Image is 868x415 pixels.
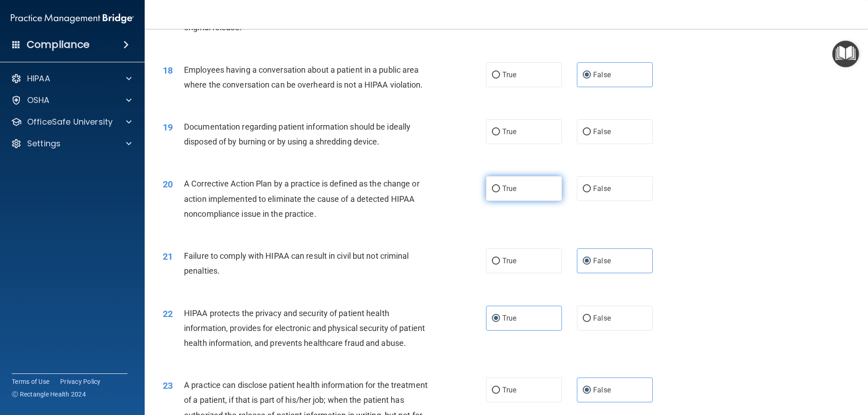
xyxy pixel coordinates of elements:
[593,70,611,79] span: False
[583,387,591,394] input: False
[184,122,410,146] span: Documentation regarding patient information should be ideally disposed of by burning or by using ...
[11,95,132,106] a: OSHA
[60,377,101,386] a: Privacy Policy
[11,73,132,84] a: HIPAA
[27,138,61,149] p: Settings
[593,256,611,265] span: False
[502,127,516,136] span: True
[492,387,500,394] input: True
[163,179,173,190] span: 20
[583,72,591,79] input: False
[163,308,173,319] span: 22
[11,117,132,127] a: OfficeSafe University
[492,315,500,322] input: True
[163,380,173,391] span: 23
[583,258,591,265] input: False
[27,73,50,84] p: HIPAA
[502,314,516,322] span: True
[163,251,173,262] span: 21
[11,9,134,28] img: PMB logo
[492,186,500,192] input: True
[163,122,173,133] span: 19
[27,38,90,51] h4: Compliance
[593,386,611,394] span: False
[492,258,500,265] input: True
[11,138,132,149] a: Settings
[12,390,86,399] span: Ⓒ Rectangle Health 2024
[492,129,500,135] input: True
[12,377,49,386] a: Terms of Use
[583,186,591,192] input: False
[593,314,611,322] span: False
[593,184,611,193] span: False
[502,184,516,193] span: True
[502,70,516,79] span: True
[492,72,500,79] input: True
[832,41,859,67] button: Open Resource Center
[184,65,423,89] span: Employees having a conversation about a patient in a public area where the conversation can be ov...
[184,179,420,218] span: A Corrective Action Plan by a practice is defined as the change or action implemented to eliminat...
[184,251,409,275] span: Failure to comply with HIPAA can result in civil but not criminal penalties.
[184,308,425,348] span: HIPAA protects the privacy and security of patient health information, provides for electronic an...
[583,315,591,322] input: False
[163,65,173,76] span: 18
[593,127,611,136] span: False
[502,256,516,265] span: True
[583,129,591,135] input: False
[27,117,113,127] p: OfficeSafe University
[502,386,516,394] span: True
[27,95,50,106] p: OSHA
